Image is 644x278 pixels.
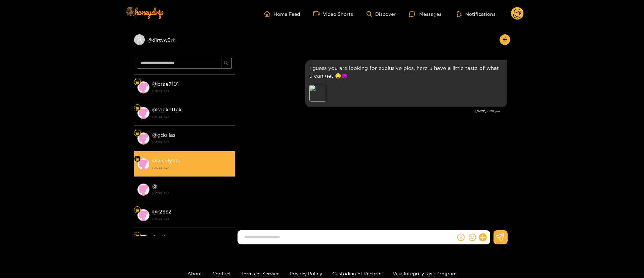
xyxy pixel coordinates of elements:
[152,88,231,94] strong: [DATE] 13:24
[137,158,149,170] img: conversation
[313,11,353,17] a: Video Shorts
[264,11,300,17] a: Home Feed
[469,234,476,241] span: smile
[290,271,322,276] a: Privacy Policy
[137,235,149,247] img: conversation
[135,106,139,110] img: Fan Level
[152,132,175,138] strong: @ gdollas
[152,114,231,120] strong: [DATE] 13:24
[137,209,149,221] img: conversation
[224,61,229,66] span: search
[152,234,165,240] strong: @ txjj
[137,132,149,145] img: conversation
[136,37,142,43] span: user
[457,234,465,241] span: dollar
[455,10,498,17] button: Notifications
[264,11,273,17] span: home
[137,107,149,119] img: conversation
[137,184,149,196] img: conversation
[212,271,231,276] a: Contact
[456,232,466,242] button: dollar
[152,165,231,171] strong: [DATE] 13:24
[135,234,139,238] img: Fan Level
[500,34,510,45] button: arrow-left
[135,208,139,212] img: Fan Level
[152,183,157,189] strong: @
[135,80,139,84] img: Fan Level
[135,131,139,135] img: Fan Level
[305,60,507,107] div: Oct. 6, 6:29 pm
[152,158,179,163] strong: @ nicely11b
[241,271,280,276] a: Terms of Service
[238,109,500,114] div: [DATE] 6:29 pm
[367,11,396,17] a: Discover
[309,64,503,80] p: I guess you are looking for exclusive pics, here u have a little taste of what u can get 😏😈
[152,139,231,145] strong: [DATE] 13:24
[137,81,149,93] img: conversation
[409,10,441,18] div: Messages
[152,81,179,87] strong: @ brae7101
[152,209,171,214] strong: @ r2552
[152,216,231,222] strong: [DATE] 13:24
[221,58,232,69] button: search
[313,11,323,17] span: video-camera
[187,271,202,276] a: About
[152,107,182,112] strong: @ sackattck
[134,34,235,45] div: @d1rtyw3rk
[152,190,231,196] strong: [DATE] 13:24
[332,271,383,276] a: Custodian of Records
[393,271,457,276] a: Visa Integrity Risk Program
[502,37,507,43] span: arrow-left
[135,157,139,161] img: Fan Level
